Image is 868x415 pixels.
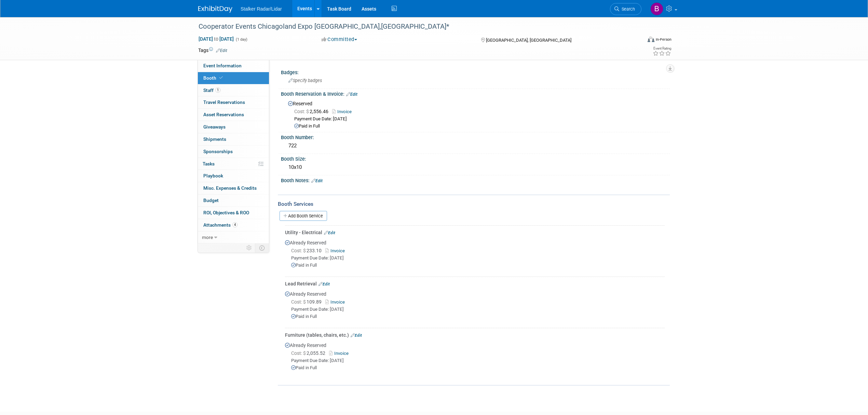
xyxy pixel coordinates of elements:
[241,6,282,12] span: Stalker Radar/Lidar
[202,235,213,240] span: more
[285,287,665,325] div: Already Reserved
[203,161,215,166] span: Tasks
[198,36,234,42] span: [DATE] [DATE]
[655,37,672,42] div: In-Person
[203,222,238,228] span: Attachments
[291,358,665,364] div: Payment Due Date: [DATE]
[291,299,307,305] span: Cost: $
[203,112,244,117] span: Asset Reservations
[213,36,219,42] span: to
[215,88,220,93] span: 1
[198,109,269,121] a: Asset Reservations
[653,47,671,50] div: Event Rating
[203,75,224,81] span: Booth
[291,262,665,269] div: Paid in Full
[319,36,360,43] button: Committed
[203,185,257,191] span: Misc. Expenses & Credits
[203,198,219,203] span: Budget
[486,38,571,43] span: [GEOGRAPHIC_DATA], [GEOGRAPHIC_DATA]
[286,98,665,130] div: Reserved
[285,338,665,377] div: Already Reserved
[198,6,232,13] img: ExhibitDay
[243,243,255,252] td: Personalize Event Tab Strip
[285,332,665,338] div: Furniture (tables, chairs, etc.)
[291,248,324,253] span: 233.10
[294,123,665,130] div: Paid in Full
[203,124,226,130] span: Giveaways
[325,248,348,253] a: Invoice
[203,149,233,154] span: Sponsorships
[198,219,269,231] a: Attachments4
[311,178,323,183] a: Edit
[285,280,665,287] div: Lead Retrieval
[198,146,269,158] a: Sponsorships
[286,162,665,173] div: 10x10
[198,121,269,133] a: Giveaways
[278,200,670,208] div: Booth Services
[198,84,269,96] a: Staff1
[329,351,351,356] a: Invoice
[203,88,220,93] span: Staff
[281,89,670,98] div: Booth Reservation & Invoice:
[648,37,654,42] img: Format-Inperson.png
[203,63,242,68] span: Event Information
[198,170,269,182] a: Playbook
[291,255,665,262] div: Payment Due Date: [DATE]
[318,282,330,286] a: Edit
[281,132,670,141] div: Booth Number:
[198,158,269,170] a: Tasks
[232,222,238,227] span: 4
[196,21,631,33] div: Cooperator Events Chicagoland Expo [GEOGRAPHIC_DATA],[GEOGRAPHIC_DATA]*
[203,136,226,142] span: Shipments
[281,175,670,184] div: Booth Notes:
[294,109,331,114] span: 2,556.46
[332,109,355,114] a: Invoice
[280,211,327,221] a: Add Booth Service
[291,350,307,356] span: Cost: $
[291,306,665,313] div: Payment Due Date: [DATE]
[235,37,247,42] span: (1 day)
[351,333,362,338] a: Edit
[291,365,665,371] div: Paid in Full
[198,195,269,206] a: Budget
[650,2,663,15] img: Brooke Journet
[198,207,269,219] a: ROI, Objectives & ROO
[203,210,249,215] span: ROI, Objectives & ROO
[198,96,269,108] a: Travel Reservations
[291,350,328,356] span: 2,055.52
[198,133,269,145] a: Shipments
[255,243,269,252] td: Toggle Event Tabs
[281,67,670,76] div: Badges:
[281,154,670,162] div: Booth Size:
[294,109,310,114] span: Cost: $
[324,230,335,235] a: Edit
[288,78,322,83] span: Specify badges
[198,72,269,84] a: Booth
[285,229,665,236] div: Utility - Electrical
[198,47,227,54] td: Tags
[203,99,245,105] span: Travel Reservations
[291,248,307,253] span: Cost: $
[216,48,227,53] a: Edit
[325,299,348,305] a: Invoice
[219,76,223,80] i: Booth reservation complete
[291,299,324,305] span: 109.89
[291,313,665,320] div: Paid in Full
[346,92,357,97] a: Edit
[198,182,269,194] a: Misc. Expenses & Credits
[198,231,269,243] a: more
[198,60,269,72] a: Event Information
[610,3,641,15] a: Search
[294,116,665,122] div: Payment Due Date: [DATE]
[203,173,223,178] span: Playbook
[286,140,665,151] div: 722
[601,36,672,46] div: Event Format
[285,236,665,274] div: Already Reserved
[619,6,635,12] span: Search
